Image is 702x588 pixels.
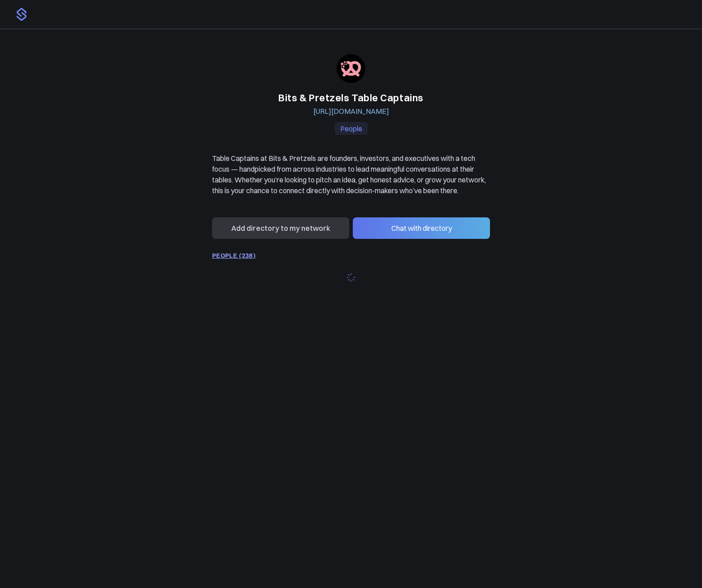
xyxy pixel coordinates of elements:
[353,217,490,239] button: Chat with directory
[212,90,490,106] h1: Bits & Pretzels Table Captains
[212,252,256,259] a: PEOPLE (238)
[212,217,349,239] button: Add directory to my network
[335,122,368,135] p: People
[14,7,29,22] img: logo.png
[212,153,490,196] p: Table Captains at Bits & Pretzels are founders, investors, and executives with a tech focus — han...
[337,54,365,83] img: bitsandpretzels.com
[313,107,389,116] a: [URL][DOMAIN_NAME]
